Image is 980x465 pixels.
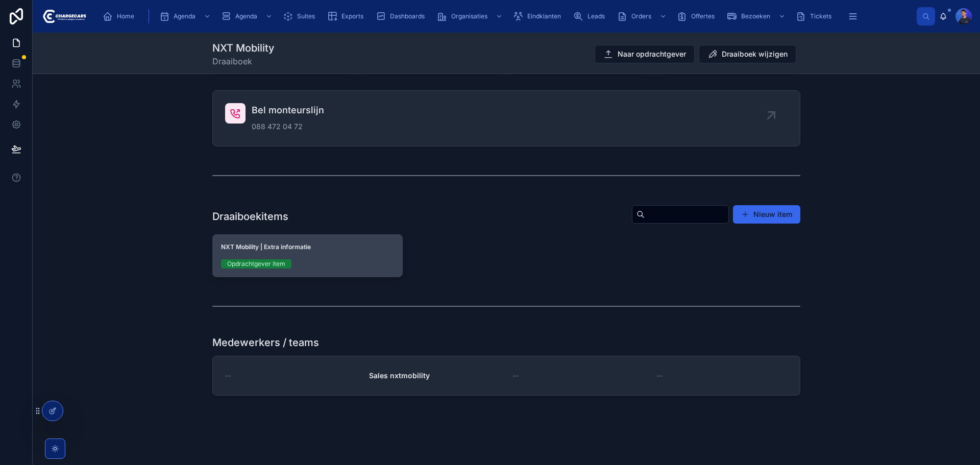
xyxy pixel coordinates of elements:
span: Bezoeken [741,12,770,20]
span: Dashboards [390,12,425,20]
h1: Draaiboekitems [212,209,288,224]
button: Naar opdrachtgever [595,45,695,63]
img: App logo [41,8,86,25]
span: -- [225,371,231,381]
button: Draaiboek wijzigen [699,45,796,63]
a: Eindklanten [510,7,568,26]
span: Suites [297,12,315,20]
strong: NXT Mobility | Extra informatie [221,243,311,251]
a: Tickets [793,7,839,26]
span: Orders [631,12,651,20]
span: 088 472 04 72 [252,121,324,132]
span: Bel monteurslijn [252,103,324,117]
span: Eindklanten [527,12,561,20]
a: Bel monteurslijn088 472 04 72 [213,91,800,146]
a: Organisaties [434,7,508,26]
span: Agenda [174,12,195,20]
span: Exports [341,12,363,20]
span: Organisaties [451,12,487,20]
span: Agenda [235,12,257,20]
span: Home [117,12,134,20]
h1: Medewerkers / teams [212,335,319,350]
a: --Sales nxtmobility---- [213,356,800,395]
a: Bezoeken [724,7,791,26]
span: -- [656,371,663,381]
button: Nieuw item [733,205,800,224]
a: Orders [614,7,672,26]
span: Tickets [810,12,831,20]
span: Leads [587,12,605,20]
a: Agenda [156,7,216,26]
a: Offertes [674,7,722,26]
div: Opdrachtgever item [227,259,285,268]
a: NXT Mobility | Extra informatieOpdrachtgever item [212,234,403,277]
a: Leads [570,7,612,26]
span: Draaiboek wijzigen [722,49,788,59]
div: scrollable content [94,5,917,28]
span: Naar opdrachtgever [618,49,686,59]
span: Offertes [691,12,715,20]
span: -- [512,371,519,381]
a: Exports [324,7,371,26]
span: Draaiboek [212,55,275,67]
strong: Sales nxtmobility [369,371,430,380]
a: Dashboards [373,7,432,26]
a: Home [100,7,141,26]
a: Agenda [218,7,278,26]
a: Suites [280,7,322,26]
h1: NXT Mobility [212,41,275,55]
